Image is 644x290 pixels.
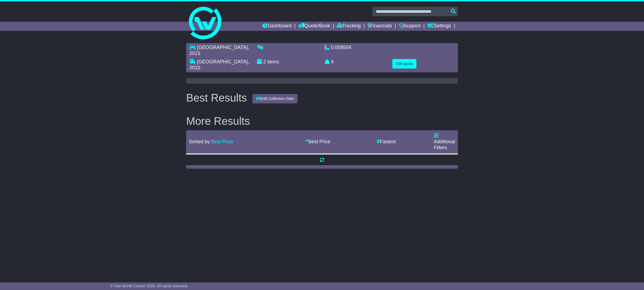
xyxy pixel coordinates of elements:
a: Support [399,22,421,31]
span: [GEOGRAPHIC_DATA] [197,59,248,64]
a: Best Price [305,139,330,144]
div: Best Results [183,92,250,104]
a: Additional Filters [434,133,455,150]
button: Edit quote [392,59,416,69]
span: © One World Courier 2025. All rights reserved. [110,284,188,288]
a: Quote/Book [298,22,330,31]
span: items [267,59,279,64]
span: Sorted by [189,139,210,144]
h2: More Results [186,115,458,127]
span: , 2015 [189,45,249,56]
span: 2 [263,59,266,64]
span: [GEOGRAPHIC_DATA] [197,45,248,50]
span: 4 [331,59,334,64]
a: Settings [427,22,451,31]
button: Edit Collection Date [252,94,298,103]
a: Financials [367,22,392,31]
a: Best Price [211,139,233,144]
a: Dashboard [262,22,291,31]
span: , 2010 [189,59,249,70]
span: 0.009504 [331,45,351,50]
a: Tracking [337,22,361,31]
a: Fastest [377,139,396,144]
